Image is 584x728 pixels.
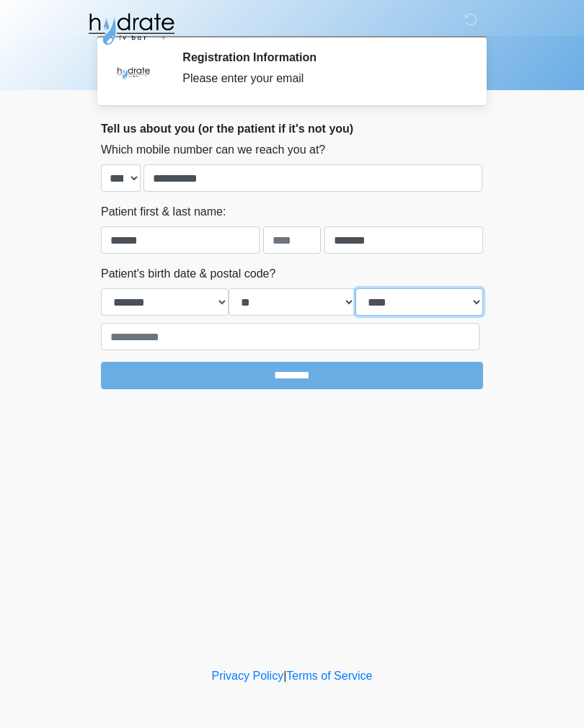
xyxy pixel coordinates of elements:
h2: Tell us about you (or the patient if it's not you) [101,122,483,136]
a: | [283,670,286,682]
a: Privacy Policy [212,670,284,682]
label: Which mobile number can we reach you at? [101,141,325,159]
label: Patient first & last name: [101,203,226,221]
a: Terms of Service [286,670,372,682]
img: Hydrate IV Bar - Fort Collins Logo [87,11,176,47]
div: Please enter your email [182,70,461,87]
img: Agent Avatar [112,50,155,94]
label: Patient's birth date & postal code? [101,265,275,283]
